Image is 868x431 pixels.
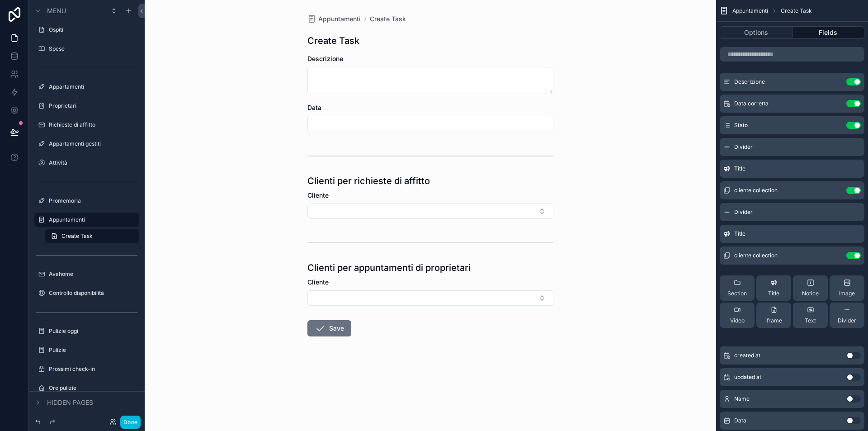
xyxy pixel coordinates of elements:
[732,7,768,14] span: Appuntamenti
[805,317,816,324] span: Text
[49,365,134,373] label: Prossimi check-in
[49,384,134,392] label: Ore pulizie
[307,290,553,306] button: Select Button
[49,140,134,147] label: Appartamenti gestiti
[49,270,134,278] label: Avahome
[793,303,828,328] button: Text
[49,159,134,166] label: Attività
[793,275,828,301] button: Notice
[734,143,753,151] span: Divider
[838,317,856,324] span: Divider
[734,395,750,403] span: Name
[839,290,855,297] span: Image
[730,317,745,324] span: Video
[49,216,134,223] label: Appuntamenti
[734,208,753,216] span: Divider
[793,26,865,39] button: Fields
[765,317,782,324] span: iframe
[49,121,134,128] label: Richieste di affitto
[120,416,141,429] button: Done
[734,187,778,194] span: cliente collection
[727,290,747,297] span: Section
[307,104,321,111] span: Data
[307,278,329,286] span: Cliente
[802,290,819,297] span: Notice
[720,275,755,301] button: Section
[734,252,778,259] span: cliente collection
[307,191,329,199] span: Cliente
[756,303,791,328] button: iframe
[47,6,66,15] span: Menu
[734,230,745,237] span: Title
[49,197,134,204] label: Promemoria
[307,175,430,187] h1: Clienti per richieste di affitto
[49,26,134,33] label: Ospiti
[768,290,779,297] span: Title
[781,7,812,14] span: Create Task
[49,83,134,90] label: Appartamenti
[307,320,351,336] button: Save
[307,261,471,274] h1: Clienti per appuntamenti di proprietari
[318,14,361,24] span: Appuntamenti
[720,26,793,39] button: Options
[370,14,406,24] a: Create Task
[307,34,359,47] h1: Create Task
[307,204,553,219] button: Select Button
[734,352,760,359] span: created at
[734,100,769,107] span: Data corretta
[830,275,864,301] button: Image
[720,303,755,328] button: Video
[756,275,791,301] button: Title
[49,346,134,354] label: Pulizie
[49,102,134,109] label: Proprietari
[734,165,745,172] span: Title
[49,327,134,335] label: Pulizie oggi
[49,289,134,297] label: Controllo disponibilità
[307,55,343,62] span: Descrizione
[61,232,93,240] span: Create Task
[307,14,361,24] a: Appuntamenti
[49,45,134,52] label: Spese
[734,122,748,129] span: Stato
[830,303,864,328] button: Divider
[45,229,139,243] a: Create Task
[734,374,761,381] span: updated at
[734,78,765,85] span: Descrizione
[47,398,93,407] span: Hidden pages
